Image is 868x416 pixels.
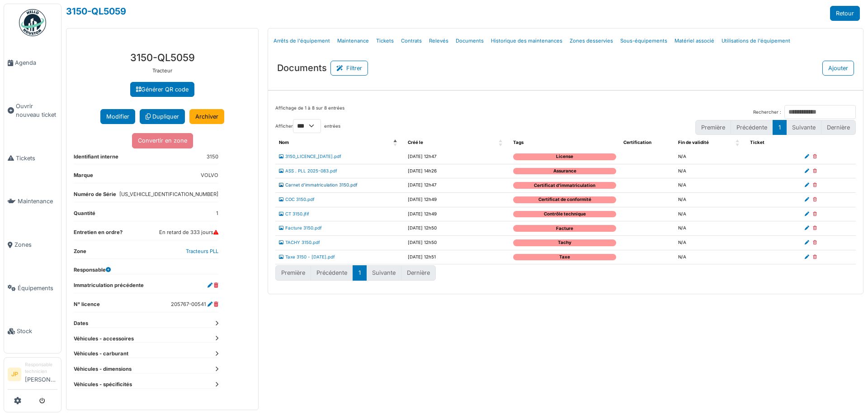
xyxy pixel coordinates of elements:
[753,109,781,116] label: Rechercher :
[18,197,57,206] span: Maintenance
[279,211,309,216] a: CT 3150.jfif
[487,30,566,52] a: Historique des maintenances
[750,140,764,145] span: Ticket
[736,136,741,150] span: Fin de validité: Activate to sort
[279,182,358,187] a: Carnet d'immatriculation 3150.pdf
[675,164,746,178] td: N/A
[74,172,93,183] dt: Marque
[675,178,746,193] td: N/A
[822,61,854,76] button: Ajouter
[293,119,321,133] select: Afficherentrées
[675,250,746,264] td: N/A
[4,180,61,223] a: Maintenance
[408,140,423,145] span: Créé le
[19,9,46,36] img: Badge_color-CXgf-gQk.svg
[279,140,289,145] span: Nom
[74,301,100,312] dt: N° licence
[404,150,509,164] td: [DATE] 12h47
[74,320,218,327] dt: Dates
[279,154,341,159] a: 3150_LICENCE_[DATE].pdf
[275,119,340,133] label: Afficher entrées
[513,153,616,160] div: License
[513,182,616,189] div: Certificat d'immatriculation
[25,361,57,375] div: Responsable technicien
[171,301,218,308] dd: 205767-00541
[270,30,334,52] a: Arrêts de l'équipement
[279,225,322,230] a: Facture 3150.pdf
[397,30,425,52] a: Contrats
[74,210,95,221] dt: Quantité
[513,140,524,145] span: Tags
[353,265,367,280] button: 1
[4,310,61,353] a: Stock
[452,30,487,52] a: Documents
[74,350,218,358] dt: Véhicules - carburant
[404,164,509,178] td: [DATE] 14h26
[66,6,126,17] a: 3150-QL5059
[513,239,616,246] div: Tachy
[8,368,21,381] li: JP
[4,267,61,310] a: Équipements
[334,30,373,52] a: Maintenance
[675,192,746,207] td: N/A
[773,120,787,135] button: 1
[404,178,509,193] td: [DATE] 12h47
[74,282,144,293] dt: Immatriculation précédente
[74,153,118,164] dt: Identifiant interne
[279,197,315,202] a: COC 3150.pdf
[140,109,185,124] a: Dupliquer
[404,250,509,264] td: [DATE] 12h51
[119,191,218,198] dd: [US_VEHICLE_IDENTIFICATION_NUMBER]
[216,210,218,217] dd: 1
[675,235,746,250] td: N/A
[373,30,397,52] a: Tickets
[74,365,218,373] dt: Véhicules - dimensions
[404,235,509,250] td: [DATE] 12h50
[74,52,251,63] h3: 3150-QL5059
[16,154,57,163] span: Tickets
[675,207,746,221] td: N/A
[74,67,251,75] p: Tracteur
[74,229,123,240] dt: Entretien en ordre?
[830,6,860,21] a: Retour
[404,207,509,221] td: [DATE] 12h49
[17,327,57,335] span: Stock
[15,58,57,67] span: Agenda
[279,254,335,259] a: Taxe 3150 - [DATE].pdf
[623,140,651,145] span: Certification
[404,221,509,236] td: [DATE] 12h50
[74,381,218,388] dt: Véhicules - spécificités
[74,191,116,202] dt: Numéro de Série
[18,284,57,292] span: Équipements
[275,265,436,280] nav: pagination
[678,140,709,145] span: Fin de validité
[275,105,344,119] div: Affichage de 1 à 8 sur 8 entrées
[4,137,61,180] a: Tickets
[671,30,718,52] a: Matériel associé
[74,335,218,343] dt: Véhicules - accessoires
[513,211,616,218] div: Contrôle technique
[25,361,57,387] li: [PERSON_NAME]
[4,223,61,267] a: Zones
[159,229,218,236] dd: En retard de 333 jours
[74,266,111,274] dt: Responsable
[695,120,856,135] nav: pagination
[201,172,218,179] dd: VOLVO
[425,30,452,52] a: Relevés
[74,248,86,259] dt: Zone
[513,254,616,261] div: Taxe
[566,30,617,52] a: Zones desservies
[130,82,194,97] a: Générer QR code
[207,153,218,161] dd: 3150
[617,30,671,52] a: Sous-équipements
[718,30,794,52] a: Utilisations de l'équipement
[277,62,327,73] h3: Documents
[330,61,368,76] button: Filtrer
[279,240,320,245] a: TACHY 3150.pdf
[279,168,337,173] a: ASS . PLL 2025-083.pdf
[189,109,224,124] a: Archiver
[4,41,61,85] a: Agenda
[513,225,616,232] div: Facture
[4,85,61,137] a: Ouvrir nouveau ticket
[8,361,57,390] a: JP Responsable technicien[PERSON_NAME]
